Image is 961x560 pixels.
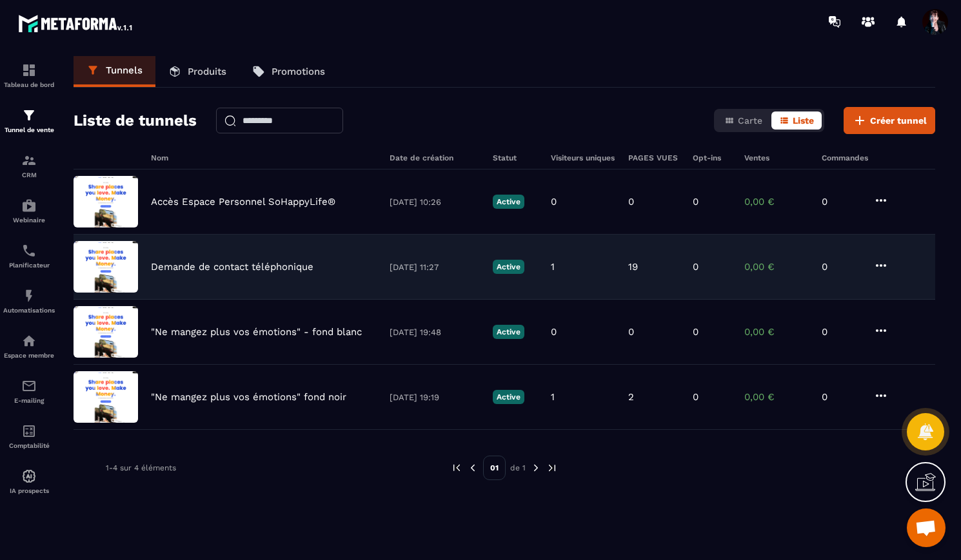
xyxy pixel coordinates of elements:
[3,397,55,404] p: E-mailing
[74,371,138,423] img: image
[21,468,37,484] img: automations
[390,327,480,337] p: [DATE] 19:48
[3,414,55,459] a: accountantaccountantComptabilité
[21,423,37,439] img: accountant
[717,111,770,130] button: Carte
[551,153,615,162] h6: Visiteurs uniques
[822,326,860,338] p: 0
[693,391,698,403] p: 0
[907,508,946,547] a: Ouvrir le chat
[3,81,55,88] p: Tableau de bord
[74,306,138,358] img: image
[3,171,55,179] p: CRM
[628,196,634,208] p: 0
[390,197,480,207] p: [DATE] 10:26
[3,442,55,449] p: Comptabilité
[188,66,226,77] p: Produits
[106,463,176,472] p: 1-4 sur 4 éléments
[239,56,338,87] a: Promotions
[74,241,138,293] img: image
[21,243,37,258] img: scheduler
[551,391,555,403] p: 1
[744,261,809,273] p: 0,00 €
[744,326,809,338] p: 0,00 €
[21,378,37,394] img: email
[693,326,698,338] p: 0
[628,326,634,338] p: 0
[738,115,762,126] span: Carte
[510,463,526,473] p: de 1
[151,153,377,162] h6: Nom
[151,196,335,208] p: Accès Espace Personnel SoHappyLife®
[530,462,542,474] img: next
[493,325,524,339] p: Active
[793,115,814,126] span: Liste
[18,12,134,35] img: logo
[771,111,822,130] button: Liste
[3,126,55,133] p: Tunnel de vente
[3,352,55,359] p: Espace membre
[467,462,479,474] img: prev
[822,391,860,403] p: 0
[74,56,155,87] a: Tunnels
[870,114,927,127] span: Créer tunnel
[21,63,37,78] img: formation
[3,53,55,98] a: formationformationTableau de bord
[744,196,809,208] p: 0,00 €
[3,233,55,278] a: schedulerschedulerPlanificateur
[744,153,809,162] h6: Ventes
[493,195,524,209] p: Active
[551,261,555,273] p: 1
[74,176,138,227] img: image
[155,56,239,87] a: Produits
[822,261,860,273] p: 0
[493,390,524,404] p: Active
[546,462,558,474] img: next
[151,326,362,338] p: "Ne mangez plus vos émotions" - fond blanc
[21,333,37,349] img: automations
[390,153,480,162] h6: Date de création
[693,153,731,162] h6: Opt-ins
[390,262,480,272] p: [DATE] 11:27
[483,456,506,480] p: 01
[3,323,55,369] a: automationsautomationsEspace membre
[21,198,37,213] img: automations
[151,391,346,403] p: "Ne mangez plus vos émotions" fond noir
[493,153,538,162] h6: Statut
[693,261,698,273] p: 0
[551,326,557,338] p: 0
[106,64,143,76] p: Tunnels
[628,153,680,162] h6: PAGES VUES
[628,261,638,273] p: 19
[3,278,55,323] a: automationsautomationsAutomatisations
[493,260,524,274] p: Active
[74,108,197,133] h2: Liste de tunnels
[744,391,809,403] p: 0,00 €
[272,66,325,77] p: Promotions
[3,217,55,224] p: Webinaire
[3,369,55,414] a: emailemailE-mailing
[3,188,55,233] a: automationsautomationsWebinaire
[21,153,37,168] img: formation
[822,153,868,162] h6: Commandes
[151,261,313,273] p: Demande de contact téléphonique
[3,307,55,314] p: Automatisations
[3,98,55,143] a: formationformationTunnel de vente
[3,487,55,494] p: IA prospects
[21,288,37,304] img: automations
[822,196,860,208] p: 0
[390,392,480,402] p: [DATE] 19:19
[3,262,55,269] p: Planificateur
[628,391,634,403] p: 2
[551,196,557,208] p: 0
[3,143,55,188] a: formationformationCRM
[693,196,698,208] p: 0
[21,108,37,123] img: formation
[844,107,935,134] button: Créer tunnel
[451,462,462,474] img: prev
